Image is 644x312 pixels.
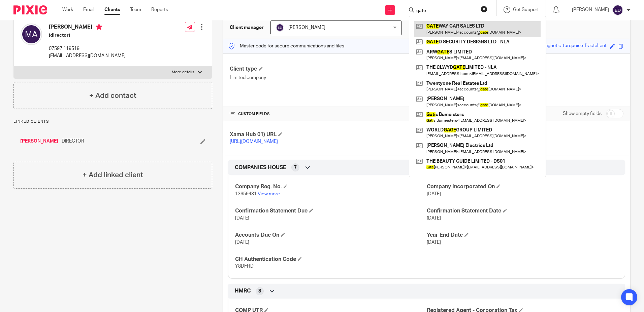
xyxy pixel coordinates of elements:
[130,6,141,13] a: Team
[427,232,618,239] h4: Year End Date
[62,6,73,13] a: Work
[228,43,344,49] p: Master code for secure communications and files
[235,232,426,239] h4: Accounts Due On
[235,164,286,171] span: COMPANIES HOUSE
[235,240,249,245] span: [DATE]
[230,74,426,81] p: Limited company
[230,66,426,73] h4: Client type
[20,138,58,145] a: [PERSON_NAME]
[612,5,623,15] img: svg%3E
[83,170,143,180] h4: + Add linked client
[83,6,94,13] a: Email
[294,164,297,171] span: 7
[96,24,102,30] i: Primary
[258,192,280,196] a: View more
[235,287,251,295] span: HMRC
[62,138,84,145] span: DIRECTOR
[235,183,426,190] h4: Company Reg. No.
[541,42,607,50] div: magnetic-turquoise-fractal-ant
[89,90,136,101] h4: + Add contact
[230,131,426,138] h4: Xama Hub 01) URL
[13,5,47,14] img: Pixie
[481,6,487,12] button: Clear
[427,192,441,196] span: [DATE]
[235,256,426,263] h4: CH Authentication Code
[513,7,539,12] span: Get Support
[276,24,284,32] img: svg%3E
[13,119,212,124] p: Linked clients
[235,192,257,196] span: 13659431
[21,24,42,45] img: svg%3E
[427,216,441,221] span: [DATE]
[49,52,126,59] p: [EMAIL_ADDRESS][DOMAIN_NAME]
[258,288,261,295] span: 3
[563,110,602,117] label: Show empty fields
[235,264,254,269] span: Y8DFHD
[230,24,264,31] h3: Client manager
[230,139,278,144] a: [URL][DOMAIN_NAME]
[104,6,120,13] a: Clients
[427,207,618,214] h4: Confirmation Statement Date
[427,183,618,190] h4: Company Incorporated On
[49,24,126,32] h4: [PERSON_NAME]
[288,25,325,30] span: [PERSON_NAME]
[172,70,194,75] p: More details
[235,207,426,214] h4: Confirmation Statement Due
[49,32,126,39] h5: (director)
[235,216,249,221] span: [DATE]
[230,111,426,117] h4: CUSTOM FIELDS
[416,8,476,14] input: Search
[572,6,609,13] p: [PERSON_NAME]
[49,45,126,52] p: 07597 119519
[151,6,168,13] a: Reports
[427,240,441,245] span: [DATE]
